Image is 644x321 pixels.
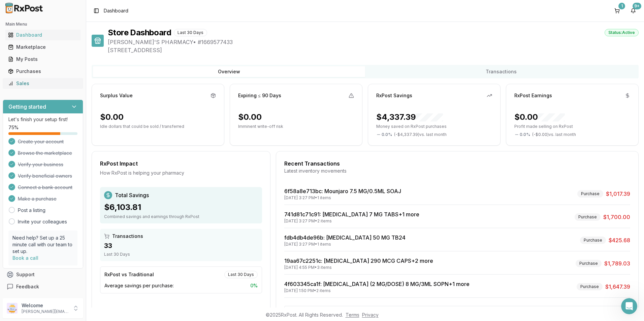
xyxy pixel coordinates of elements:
div: [DATE] 3:27 PM • 1 items [284,242,406,247]
a: Post a listing [18,207,45,214]
div: 33 [104,241,258,250]
div: [DATE] 4:55 PM • 3 items [284,265,433,270]
span: Browse the marketplace [18,150,72,156]
button: Dashboard [3,30,83,40]
div: [DATE] 3:27 PM • 1 items [284,195,401,201]
p: [PERSON_NAME][EMAIL_ADDRESS][DOMAIN_NAME] [22,309,68,314]
a: Privacy [362,312,379,318]
img: RxPost Logo [3,3,46,13]
a: My Posts [5,53,80,65]
div: Sales [8,80,78,87]
div: How RxPost is helping your pharmacy [100,170,262,176]
span: [PERSON_NAME]'S PHARMACY • # 1669577433 [108,38,639,46]
span: $1,789.03 [604,259,630,267]
button: Support [3,269,83,281]
div: Purchase [577,283,603,290]
p: Need help? Set up a 25 minute call with our team to set up. [12,235,73,255]
a: Purchases [5,65,80,77]
div: RxPost Earnings [514,92,552,99]
iframe: Intercom live chat [621,298,637,314]
span: Connect a bank account [18,184,72,191]
div: Recent Transactions [284,159,630,168]
div: Last 30 Days [104,252,258,257]
div: Dashboard [8,32,78,38]
h1: Store Dashboard [108,27,171,38]
p: Imminent write-off risk [238,124,354,129]
span: 75 % [8,124,19,131]
nav: breadcrumb [104,7,128,14]
div: $0.00 [100,112,124,122]
p: Profit made selling on RxPost [514,124,630,129]
div: 1 [618,3,625,9]
span: ( - $0.00 ) vs. last month [532,132,576,137]
a: Terms [346,312,359,318]
button: Feedback [3,281,83,293]
img: User avatar [7,303,18,314]
button: Transactions [365,66,637,77]
span: 0.0 % [382,132,392,137]
button: 9+ [628,5,639,16]
span: 0.0 % [520,132,530,137]
span: 0 % [250,282,258,289]
p: Welcome [22,302,68,309]
a: Marketplace [5,41,80,53]
a: Invite your colleagues [18,218,67,225]
span: Transactions [112,233,143,240]
div: Last 30 Days [174,29,207,36]
a: 741d81c71c91: [MEDICAL_DATA] 7 MG TABS+1 more [284,211,419,218]
div: Expiring ≤ 90 Days [238,92,281,99]
span: $1,700.00 [603,213,630,221]
a: Sales [5,77,80,90]
span: Verify your business [18,161,63,168]
a: 19aa67c2251c: [MEDICAL_DATA] 290 MCG CAPS+2 more [284,257,433,264]
p: Money saved on RxPost purchases [376,124,492,129]
div: Combined savings and earnings through RxPost [104,214,258,219]
span: [STREET_ADDRESS] [108,46,639,54]
div: Purchase [575,213,601,221]
div: [DATE] 1:50 PM • 2 items [284,288,470,293]
a: fdb4db4de96b: [MEDICAL_DATA] 50 MG TB24 [284,234,406,241]
span: Make a purchase [18,195,57,202]
button: Sales [3,78,83,89]
div: RxPost Impact [100,159,262,168]
div: $0.00 [514,112,565,122]
div: Purchases [8,68,78,75]
div: $4,337.39 [376,112,443,122]
span: $1,017.39 [606,190,630,198]
a: 4f603345ca1f: [MEDICAL_DATA] (2 MG/DOSE) 8 MG/3ML SOPN+1 more [284,281,470,287]
span: Feedback [16,283,39,290]
span: Total Savings [115,191,149,199]
button: Overview [93,66,365,77]
span: ( - $4,337.39 ) vs. last month [394,132,447,137]
span: $1,647.39 [605,283,630,291]
h2: Main Menu [5,22,80,27]
button: My Posts [3,54,83,65]
div: Last 30 Days [224,271,258,278]
a: Dashboard [5,29,80,41]
div: $6,103.81 [104,202,258,213]
p: Idle dollars that could be sold / transferred [100,124,216,129]
div: RxPost Savings [376,92,412,99]
div: Purchase [580,237,606,244]
div: My Posts [8,56,78,63]
div: Purchase [576,260,602,267]
div: Surplus Value [100,92,133,99]
div: $0.00 [238,112,262,122]
span: Create your account [18,138,64,145]
span: $425.68 [609,236,630,244]
div: Purchase [577,190,603,198]
a: Book a call [12,255,38,261]
button: View All Transactions [284,306,630,317]
div: Latest inventory movements [284,168,630,174]
button: 1 [612,5,622,16]
div: [DATE] 3:27 PM • 2 items [284,218,419,224]
a: 6f58a8e713bc: Mounjaro 7.5 MG/0.5ML SOAJ [284,188,401,194]
div: Marketplace [8,44,78,50]
h3: Getting started [8,103,46,111]
p: Let's finish your setup first! [8,116,77,123]
button: Marketplace [3,42,83,52]
div: RxPost vs Traditional [104,271,154,278]
span: Dashboard [104,7,128,14]
div: 9+ [633,3,641,9]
